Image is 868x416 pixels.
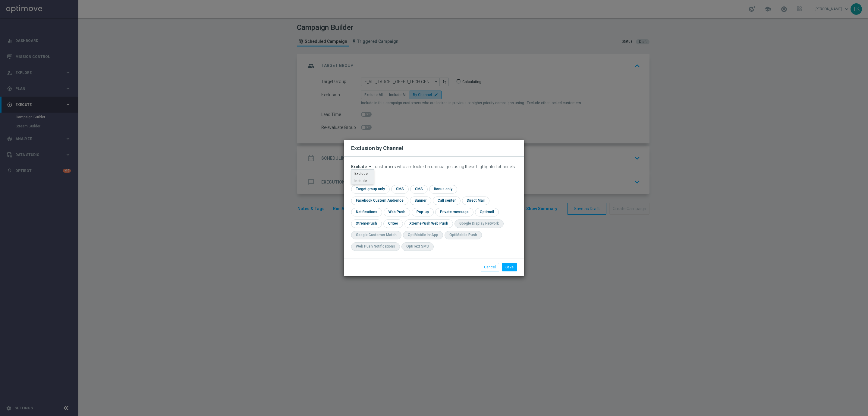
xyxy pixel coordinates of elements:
[351,164,517,169] div: customers who are locked in campaigns using these highlighted channels:
[356,232,397,238] div: Google Customer Match
[351,164,374,169] button: Exclude arrow_drop_down
[459,221,499,226] div: Google Display Network
[406,244,429,249] div: OptiText SMS
[351,145,403,152] h2: Exclusion by Channel
[368,164,373,169] i: arrow_drop_down
[356,244,395,249] div: Web Push Notifications
[449,232,477,238] div: OptiMobile Push
[481,263,499,271] button: Cancel
[502,263,517,271] button: Save
[408,232,438,238] div: OptiMobile In-App
[351,164,367,169] span: Exclude
[351,169,374,184] ng-dropdown-panel: Options list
